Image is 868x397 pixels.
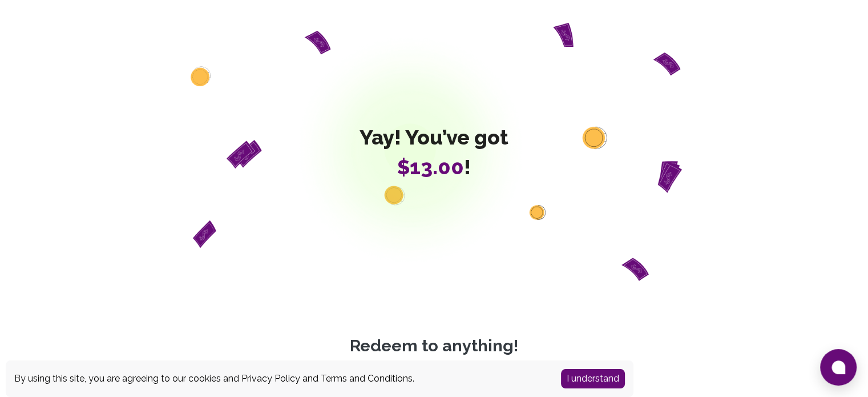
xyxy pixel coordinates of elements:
[360,155,508,178] span: !
[321,373,413,384] a: Terms and Conditions
[14,372,544,386] div: By using this site, you are agreeing to our cookies and and .
[397,155,464,179] span: $13.00
[241,373,300,384] a: Privacy Policy
[462,359,590,370] a: Powered by [PERSON_NAME]
[820,349,857,386] button: Open chat window
[360,126,508,149] span: Yay! You’ve got
[561,369,625,388] button: Accept cookies
[92,358,777,371] p: Cashout options in 130+ Countries supported! . *
[92,336,777,356] p: Redeem to anything!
